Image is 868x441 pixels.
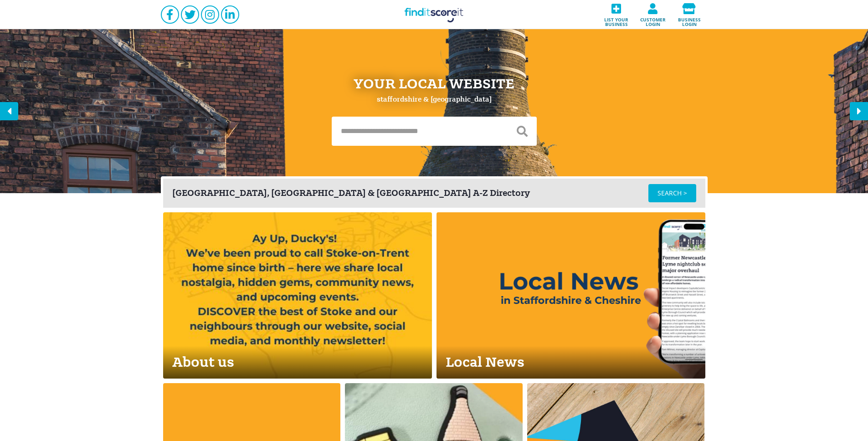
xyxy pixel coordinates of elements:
span: Customer login [637,14,668,26]
a: List your business [598,0,635,29]
a: About us [163,212,432,379]
div: Staffordshire & [GEOGRAPHIC_DATA] [377,96,492,103]
span: Business login [674,14,705,26]
div: Local News [437,346,705,379]
a: SEARCH > [648,184,696,202]
a: Local News [437,212,705,379]
a: Business login [671,0,708,29]
a: Customer login [635,0,671,29]
div: [GEOGRAPHIC_DATA], [GEOGRAPHIC_DATA] & [GEOGRAPHIC_DATA] A-Z Directory [172,189,648,198]
div: Your Local Website [354,77,514,91]
div: About us [163,346,432,379]
span: List your business [601,14,632,26]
